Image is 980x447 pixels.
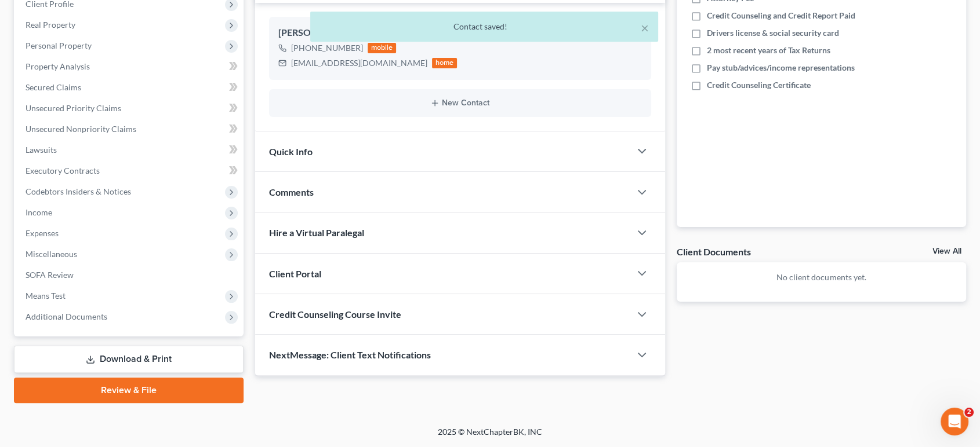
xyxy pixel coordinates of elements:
[269,349,431,360] span: NextMessage: Client Text Notifications
[677,246,751,258] div: Client Documents
[16,56,244,77] a: Property Analysis
[291,42,363,54] div: [PHONE_NUMBER]
[26,82,81,92] span: Secured Claims
[16,160,244,181] a: Executory Contracts
[269,309,401,320] span: Credit Counseling Course Invite
[707,79,811,91] span: Credit Counseling Certificate
[26,207,52,217] span: Income
[368,43,397,53] div: mobile
[26,145,57,155] span: Lawsuits
[26,61,90,71] span: Property Analysis
[26,124,136,134] span: Unsecured Nonpriority Claims
[269,146,313,157] span: Quick Info
[641,21,649,35] button: ×
[14,346,244,373] a: Download & Print
[26,186,131,196] span: Codebtors Insiders & Notices
[16,98,244,119] a: Unsecured Priority Claims
[269,186,314,197] span: Comments
[26,270,74,280] span: SOFA Review
[964,408,974,417] span: 2
[16,265,244,285] a: SOFA Review
[26,103,121,113] span: Unsecured Priority Claims
[932,247,961,255] a: View All
[26,41,92,50] span: Personal Property
[707,10,855,21] span: Credit Counseling and Credit Report Paid
[16,119,244,140] a: Unsecured Nonpriority Claims
[707,62,855,74] span: Pay stub/advices/income representations
[432,58,458,68] div: home
[16,77,244,98] a: Secured Claims
[269,268,321,279] span: Client Portal
[26,291,66,301] span: Means Test
[320,21,649,32] div: Contact saved!
[278,98,642,108] button: New Contact
[14,378,244,403] a: Review & File
[291,57,427,69] div: [EMAIL_ADDRESS][DOMAIN_NAME]
[26,312,107,321] span: Additional Documents
[269,227,364,238] span: Hire a Virtual Paralegal
[686,272,957,283] p: No client documents yet.
[26,166,100,175] span: Executory Contracts
[707,45,830,56] span: 2 most recent years of Tax Returns
[26,249,77,259] span: Miscellaneous
[26,228,59,238] span: Expenses
[159,426,821,447] div: 2025 © NextChapterBK, INC
[16,140,244,160] a: Lawsuits
[941,408,968,435] iframe: Intercom live chat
